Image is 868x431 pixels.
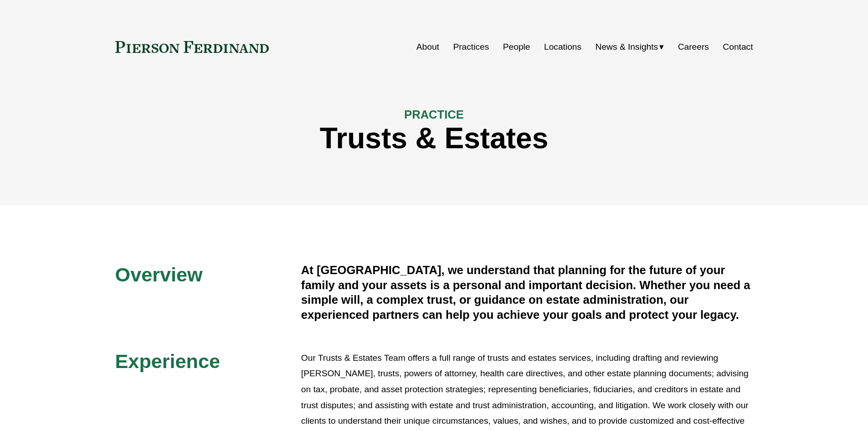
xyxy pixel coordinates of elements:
h4: At [GEOGRAPHIC_DATA], we understand that planning for the future of your family and your assets i... [301,263,753,322]
span: PRACTICE [404,108,464,121]
a: About [416,38,439,56]
span: News & Insights [596,39,658,55]
a: Practices [453,38,489,56]
h1: Trusts & Estates [115,122,753,155]
span: Overview [115,264,203,286]
a: folder dropdown [596,38,664,56]
a: Contact [723,38,753,56]
span: Experience [115,350,220,372]
a: Careers [678,38,709,56]
a: People [503,38,530,56]
a: Locations [544,38,581,56]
